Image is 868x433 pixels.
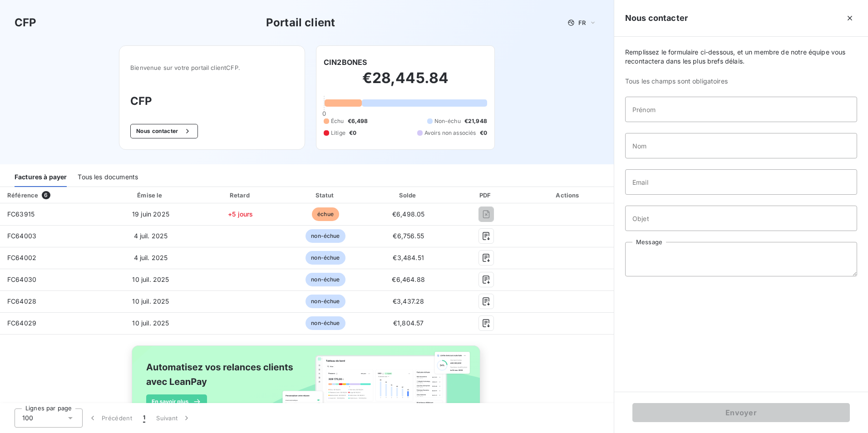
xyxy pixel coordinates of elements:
span: Remplissez le formulaire ci-dessous, et un membre de notre équipe vous recontactera dans les plus... [625,48,857,66]
h3: Portail client [266,15,335,31]
span: €6,498 [348,117,368,125]
span: €3,484.51 [393,254,424,261]
span: €21,948 [464,117,487,125]
input: placeholder [625,206,857,231]
span: 6 [42,191,50,199]
span: €6,756.55 [393,232,424,240]
div: Tous les documents [78,168,138,187]
span: échue [312,207,339,221]
div: Référence [7,192,38,199]
span: non-échue [306,273,345,286]
span: non-échue [306,316,345,330]
div: Statut [285,191,365,200]
button: Envoyer [632,403,850,422]
span: Litige [331,129,345,137]
span: €0 [349,129,356,137]
h5: Nous contacter [625,12,688,25]
span: Avoirs non associés [424,129,476,137]
span: 10 juil. 2025 [132,276,169,283]
span: non-échue [306,229,345,243]
div: Factures à payer [15,168,67,187]
span: 10 juil. 2025 [132,297,169,305]
span: €0 [480,129,487,137]
span: 4 juil. 2025 [134,232,168,240]
span: +5 jours [228,210,253,218]
span: FC64028 [7,297,36,305]
input: placeholder [625,169,857,195]
div: Solde [369,191,447,200]
span: €6,464.88 [392,276,424,283]
div: Retard [199,191,281,200]
h3: CFP [15,15,36,31]
h2: €28,445.84 [324,69,487,96]
span: FR [578,19,586,26]
input: placeholder [625,133,857,158]
span: 100 [22,413,33,423]
div: PDF [451,191,521,200]
div: Actions [525,191,612,200]
button: Précédent [83,408,138,428]
h3: CFP [130,93,294,109]
span: FC63915 [7,210,35,218]
span: Tous les champs sont obligatoires [625,77,857,86]
span: 1 [143,413,145,423]
span: FC64030 [7,276,36,283]
span: Non-échu [434,117,461,125]
button: Suivant [151,408,197,428]
span: 19 juin 2025 [132,210,169,218]
input: placeholder [625,97,857,122]
div: Émise le [106,191,196,200]
span: 4 juil. 2025 [134,254,168,261]
button: 1 [138,408,151,428]
span: FC64003 [7,232,36,240]
span: FC64029 [7,319,36,327]
h6: CIN2BONES [324,57,367,68]
span: 0 [322,110,326,117]
span: non-échue [306,251,345,265]
span: €6,498.05 [392,210,424,218]
button: Nous contacter [130,124,197,138]
span: Échu [331,117,344,125]
span: €3,437.28 [393,297,424,305]
span: €1,804.57 [393,319,424,327]
span: 10 juil. 2025 [132,319,169,327]
span: non-échue [306,295,345,308]
span: FC64002 [7,254,36,261]
span: Bienvenue sur votre portail client CFP . [130,64,294,71]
